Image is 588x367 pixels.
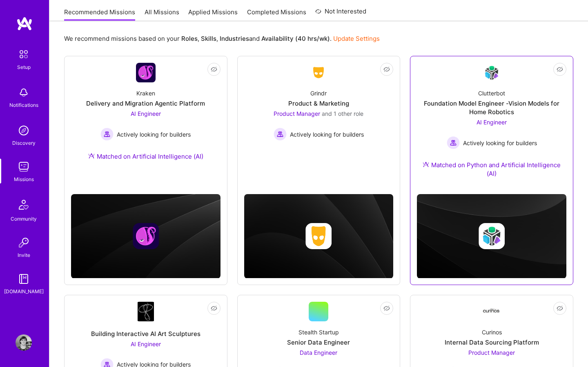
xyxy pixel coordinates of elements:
[300,349,337,356] span: Data Engineer
[298,328,339,336] div: Stealth Startup
[468,349,515,356] span: Product Manager
[261,35,330,42] b: Availability (40 hrs/wk)
[423,161,429,168] img: Ateam Purple Icon
[15,46,32,63] img: setup
[274,110,320,117] span: Product Manager
[310,89,327,97] div: Grindr
[133,223,159,249] img: Company logo
[244,194,394,279] img: cover
[100,128,114,141] img: Actively looking for builders
[12,139,36,147] div: Discovery
[309,65,328,80] img: Company Logo
[4,287,44,296] div: [DOMAIN_NAME]
[417,63,566,188] a: Company LogoClutterbotFoundation Model Engineer -Vision Models for Home RoboticsAI Engineer Activ...
[138,302,154,321] img: Company Logo
[463,139,537,147] span: Actively looking for builders
[16,122,32,139] img: discovery
[557,305,563,312] i: icon EyeClosed
[91,329,200,338] div: Building Interactive AI Art Sculptures
[14,175,34,183] div: Missions
[16,84,32,101] img: bell
[145,8,179,21] a: All Missions
[86,99,205,108] div: Delivery and Migration Agentic Platform
[64,8,135,21] a: Recommended Missions
[322,110,363,117] span: and 1 other role
[244,63,394,167] a: Company LogoGrindrProduct & MarketingProduct Manager and 1 other roleActively looking for builder...
[71,194,220,279] img: cover
[477,119,507,126] span: AI Engineer
[315,7,366,21] a: Not Interested
[220,35,249,42] b: Industries
[478,89,505,97] div: Clutterbot
[188,8,238,21] a: Applied Missions
[64,34,380,43] p: We recommend missions based on your , , and .
[117,130,191,139] span: Actively looking for builders
[287,338,350,347] div: Senior Data Engineer
[18,251,30,259] div: Invite
[14,195,33,214] img: Community
[17,63,31,71] div: Setup
[16,271,32,287] img: guide book
[71,63,220,170] a: Company LogoKrakenDelivery and Migration Agentic PlatformAI Engineer Actively looking for builder...
[88,153,95,159] img: Ateam Purple Icon
[136,63,156,82] img: Company Logo
[305,223,332,249] img: Company logo
[13,334,34,351] a: User Avatar
[288,99,349,108] div: Product & Marketing
[247,8,306,21] a: Completed Missions
[383,66,390,73] i: icon EyeClosed
[557,66,563,73] i: icon EyeClosed
[136,89,155,97] div: Kraken
[482,63,501,82] img: Company Logo
[211,305,217,312] i: icon EyeClosed
[16,234,32,251] img: Invite
[16,16,33,31] img: logo
[417,161,566,178] div: Matched on Python and Artificial Intelligence (AI)
[383,305,390,312] i: icon EyeClosed
[290,130,364,139] span: Actively looking for builders
[16,159,32,175] img: teamwork
[201,35,216,42] b: Skills
[181,35,198,42] b: Roles
[479,223,505,249] img: Company logo
[482,328,502,336] div: Curinos
[211,66,217,73] i: icon EyeClosed
[333,35,380,42] a: Update Settings
[131,110,161,117] span: AI Engineer
[11,214,37,223] div: Community
[482,309,501,314] img: Company Logo
[445,338,539,347] div: Internal Data Sourcing Platform
[88,152,203,161] div: Matched on Artificial Intelligence (AI)
[417,99,566,116] div: Foundation Model Engineer -Vision Models for Home Robotics
[9,101,38,109] div: Notifications
[447,136,460,149] img: Actively looking for builders
[417,194,566,279] img: cover
[131,340,161,347] span: AI Engineer
[274,128,287,141] img: Actively looking for builders
[16,334,32,351] img: User Avatar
